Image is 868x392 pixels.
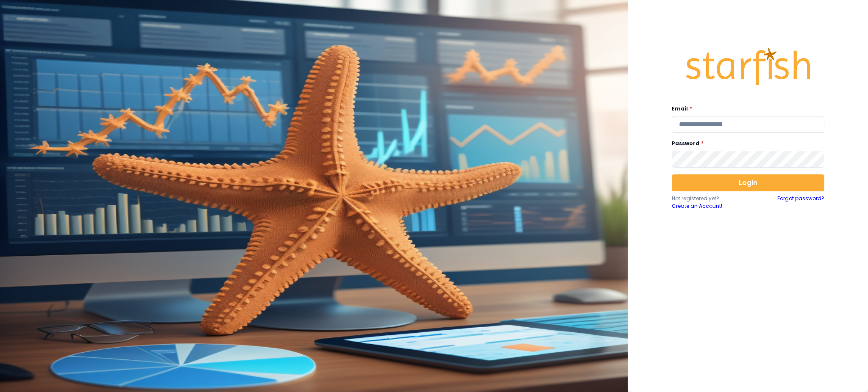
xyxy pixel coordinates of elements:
a: Forgot password? [777,195,824,210]
a: Create an Account! [672,202,748,210]
label: Email [672,105,819,113]
p: Not registered yet? [672,195,748,202]
label: Password [672,140,819,147]
img: Logo.42cb71d561138c82c4ab.png [684,40,812,93]
button: Login [672,174,824,191]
